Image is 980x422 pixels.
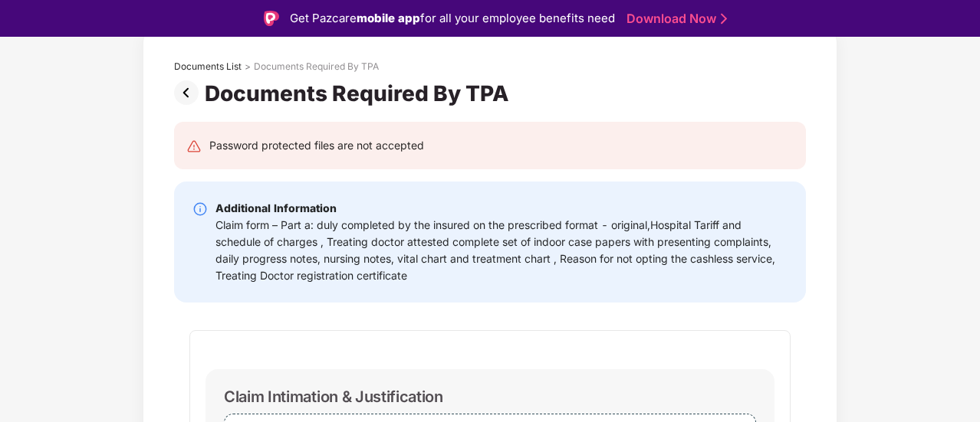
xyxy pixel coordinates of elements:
div: > [245,61,251,73]
div: Documents Required By TPA [205,80,515,106]
div: Documents Required By TPA [254,61,379,73]
img: Stroke [721,11,727,27]
div: Claim form – Part a: duly completed by the insured on the prescribed format - original,Hospital T... [215,217,788,284]
div: Claim Intimation & Justification [224,388,443,406]
img: svg+xml;base64,PHN2ZyB4bWxucz0iaHR0cDovL3d3dy53My5vcmcvMjAwMC9zdmciIHdpZHRoPSIyNCIgaGVpZ2h0PSIyNC... [186,139,202,154]
img: svg+xml;base64,PHN2ZyBpZD0iUHJldi0zMngzMiIgeG1sbnM9Imh0dHA6Ly93d3cudzMub3JnLzIwMDAvc3ZnIiB3aWR0aD... [174,80,205,105]
strong: mobile app [357,11,420,25]
div: Documents List [174,61,242,73]
a: Download Now [626,11,722,27]
img: svg+xml;base64,PHN2ZyBpZD0iSW5mby0yMHgyMCIgeG1sbnM9Imh0dHA6Ly93d3cudzMub3JnLzIwMDAvc3ZnIiB3aWR0aD... [192,201,208,217]
div: Get Pazcare for all your employee benefits need [290,9,615,28]
div: Password protected files are not accepted [209,137,424,154]
img: Logo [264,11,279,26]
b: Additional Information [215,201,337,214]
